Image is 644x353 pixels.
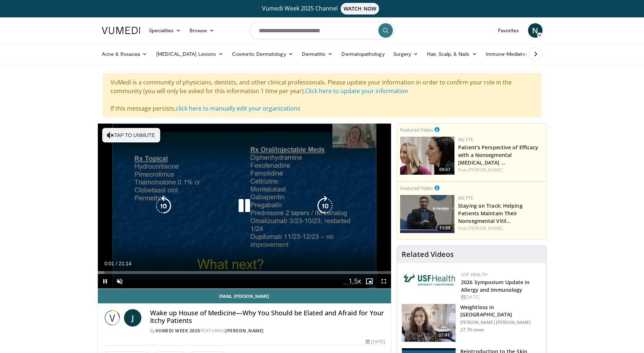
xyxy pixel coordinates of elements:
[458,225,543,232] div: Feat.
[436,332,453,339] span: 07:41
[400,195,454,233] a: 11:59
[377,274,391,288] button: Fullscreen
[494,23,524,38] a: Favorites
[460,320,542,325] p: [PERSON_NAME] [PERSON_NAME]
[461,294,540,300] div: [DATE]
[461,279,529,293] a: 2026 Symposium Update in Allergy and Immunology
[362,274,377,288] button: Enable picture-in-picture mode
[423,47,481,61] a: Hair, Scalp, & Nails
[145,23,186,38] a: Specialties
[400,137,454,175] a: 09:57
[528,23,543,38] a: N
[458,167,543,173] div: Feat.
[400,195,454,233] img: fe0751a3-754b-4fa7-bfe3-852521745b57.png.150x105_q85_crop-smart_upscale.jpg
[98,271,391,274] div: Progress Bar
[460,304,542,318] h3: Weightloss in [GEOGRAPHIC_DATA]
[400,137,454,175] img: 2c48d197-61e9-423b-8908-6c4d7e1deb64.png.150x105_q85_crop-smart_upscale.jpg
[468,167,503,173] a: [PERSON_NAME]
[437,225,453,231] span: 11:59
[402,304,456,342] img: 9983fed1-7565-45be-8934-aef1103ce6e2.150x105_q85_crop-smart_upscale.jpg
[400,126,433,133] small: Featured Video
[437,166,453,173] span: 09:57
[150,328,386,334] div: By FEATURING
[98,124,391,289] video-js: Video Player
[103,73,541,117] div: VuMedi is a community of physicians, dentists, and other clinical professionals. Please update yo...
[185,23,219,38] a: Browse
[104,261,114,266] span: 0:01
[150,309,386,325] h4: Wake up House of Medicine—Why You Should be Elated and Afraid for Your Itchy Patients
[98,274,112,288] button: Pause
[458,137,473,143] a: Incyte
[348,274,362,288] button: Playback Rate
[305,87,408,95] a: Click here to update your information
[155,328,200,334] a: Vumedi Week 2025
[366,339,385,345] div: [DATE]
[402,250,454,259] h4: Related Videos
[97,47,152,61] a: Acne & Rosacea
[341,3,379,14] span: WATCH NOW
[103,3,541,14] a: Vumedi Week 2025 ChannelWATCH NOW
[458,202,523,224] a: Staying on Track: Helping Patients Maintain Their Nonsegmental Vitil…
[228,47,297,61] a: Cosmetic Dermatology
[481,47,540,61] a: Immune-Mediated
[250,22,395,39] input: Search topics, interventions
[176,104,300,112] a: click here to manually edit your organizations
[152,47,228,61] a: [MEDICAL_DATA] Lesions
[458,144,538,166] a: Patient's Perspective of Efficacy with a Nonsegmental [MEDICAL_DATA] …
[102,128,160,142] button: Tap to unmute
[298,47,337,61] a: Dermatitis
[461,271,487,278] a: USF Health
[116,261,117,266] span: /
[400,185,433,191] small: Featured Video
[119,261,131,266] span: 21:14
[104,309,121,327] img: Vumedi Week 2025
[124,309,141,327] a: J
[403,271,457,287] img: 6ba8804a-8538-4002-95e7-a8f8012d4a11.png.150x105_q85_autocrop_double_scale_upscale_version-0.2.jpg
[458,195,473,201] a: Incyte
[460,327,484,333] p: 27.7K views
[402,304,542,342] a: 07:41 Weightloss in [GEOGRAPHIC_DATA] [PERSON_NAME] [PERSON_NAME] 27.7K views
[468,225,503,231] a: [PERSON_NAME]
[102,27,140,34] img: VuMedi Logo
[98,289,391,303] a: Email [PERSON_NAME]
[112,274,127,288] button: Unmute
[337,47,389,61] a: Dermatopathology
[225,328,264,334] a: [PERSON_NAME]
[389,47,423,61] a: Surgery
